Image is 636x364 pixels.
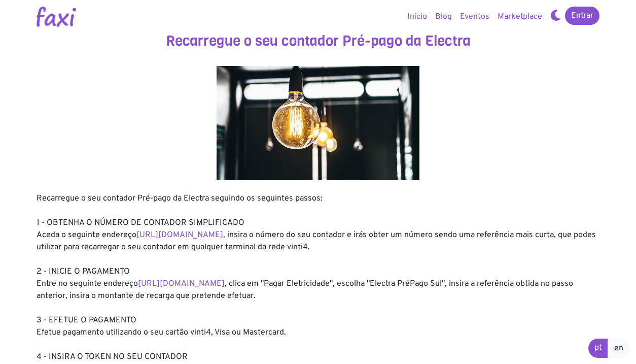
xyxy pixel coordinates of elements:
a: Início [403,7,431,27]
a: en [608,339,630,358]
a: Marketplace [493,7,546,27]
a: Entrar [565,7,599,25]
img: Logotipo Faxi Online [37,7,76,27]
a: Eventos [456,7,493,27]
a: [URL][DOMAIN_NAME] [138,279,225,289]
h3: Recarregue o seu contador Pré-pago da Electra [37,32,599,50]
a: [URL][DOMAIN_NAME] [136,230,223,240]
a: Blog [431,7,456,27]
img: energy.jpg [217,66,419,180]
a: pt [588,339,608,358]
